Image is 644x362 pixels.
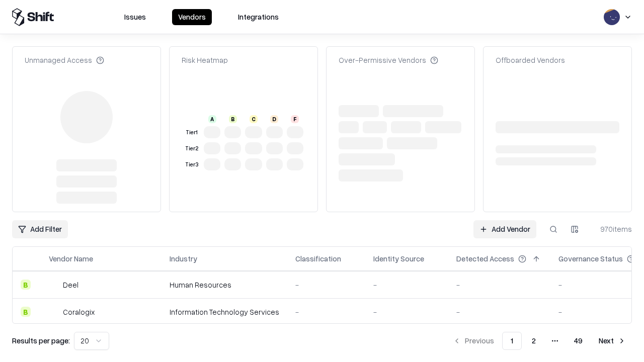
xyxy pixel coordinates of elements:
div: B [21,307,31,317]
div: Offboarded Vendors [496,55,565,65]
div: - [373,307,440,317]
button: Add Filter [12,220,68,238]
img: Deel [49,280,59,290]
div: Vendor Name [49,253,93,264]
div: B [21,280,31,290]
div: Coralogix [63,307,95,317]
button: Integrations [232,9,285,25]
button: 2 [524,332,544,350]
div: Detected Access [456,253,514,264]
img: Coralogix [49,307,59,317]
div: - [373,280,440,290]
div: Industry [170,253,197,264]
div: B [229,115,237,123]
p: Results per page: [12,335,70,346]
div: - [456,280,542,290]
div: Tier 1 [184,128,200,137]
div: Governance Status [558,253,623,264]
div: Information Technology Services [170,307,279,317]
nav: pagination [447,332,632,350]
div: Tier 2 [184,144,200,153]
button: 49 [566,332,591,350]
div: Identity Source [373,253,424,264]
div: D [270,115,278,123]
div: - [295,280,357,290]
div: Deel [63,280,78,290]
div: Human Resources [170,280,279,290]
a: Add Vendor [473,220,536,238]
div: Tier 3 [184,160,200,169]
div: Risk Heatmap [182,55,228,65]
div: Classification [295,253,341,264]
div: - [295,307,357,317]
button: 1 [502,332,522,350]
div: A [208,115,216,123]
button: Next [593,332,632,350]
div: F [291,115,299,123]
button: Vendors [172,9,212,25]
div: Over-Permissive Vendors [339,55,438,65]
div: 970 items [592,224,632,234]
button: Issues [118,9,152,25]
div: Unmanaged Access [25,55,104,65]
div: - [456,307,542,317]
div: C [250,115,258,123]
